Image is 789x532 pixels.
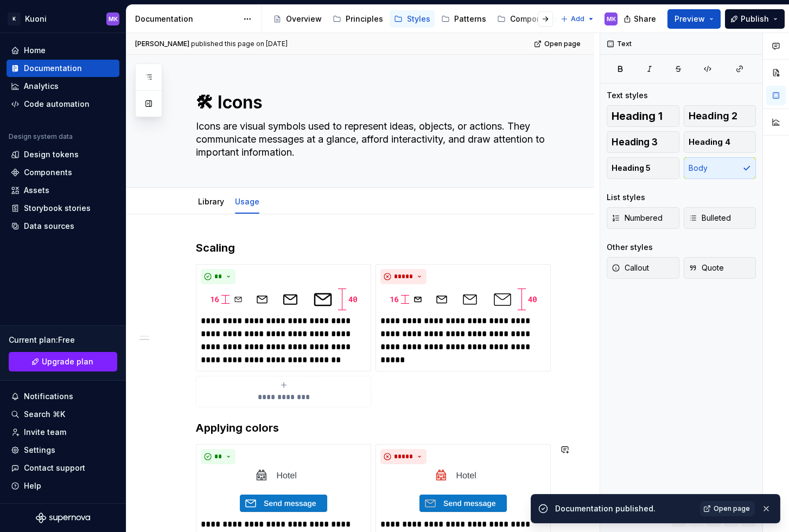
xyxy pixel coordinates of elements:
a: Usage [235,197,259,206]
span: Bulleted [689,213,731,223]
div: Library [194,190,228,213]
a: Home [7,42,119,59]
img: dc89528b-1ca3-42ed-94e0-0210d84c9dc7.png [208,289,360,310]
button: Heading 2 [684,105,756,127]
div: Principles [346,14,383,24]
span: [PERSON_NAME] [135,40,189,48]
a: Open page [531,36,586,52]
span: Heading 5 [612,163,651,174]
a: Storybook stories [7,200,119,217]
a: Analytics [7,78,119,95]
button: Share [618,9,663,29]
a: Patterns [437,10,491,28]
a: Invite team [7,424,119,441]
span: Quote [689,262,724,273]
img: 9e1b6ed7-102c-40b7-9083-cf6624d821e2.png [418,469,508,514]
button: Contact support [7,459,119,477]
div: Home [24,45,46,56]
span: Add [571,15,584,23]
div: Design system data [9,132,73,141]
span: Heading 4 [689,137,730,148]
div: Patterns [454,14,486,24]
div: Documentation [24,63,82,74]
div: Current plan : Free [9,335,117,345]
div: MK [607,15,616,23]
div: Contact support [24,463,85,473]
button: Callout [607,257,679,279]
span: Heading 2 [689,111,737,121]
div: Other styles [607,242,653,253]
a: Upgrade plan [9,352,117,371]
button: Bulleted [684,207,756,229]
button: Notifications [7,388,119,405]
span: Numbered [612,213,663,223]
span: Heading 1 [612,111,663,121]
div: Data sources [24,221,74,232]
div: Documentation [135,14,238,24]
div: Storybook stories [24,203,91,214]
a: Components [7,164,119,181]
div: Kuoni [25,14,47,24]
button: Heading 1 [607,105,679,127]
a: Design tokens [7,146,119,163]
div: Components [24,167,72,178]
a: Principles [328,10,387,28]
button: Heading 5 [607,157,679,179]
span: Publish [741,14,769,24]
div: Page tree [269,8,555,30]
textarea: 🛠 Icons [194,89,549,116]
div: Text styles [607,90,648,101]
div: Components [510,14,558,24]
img: 9b82645b-c2b3-44ea-82c5-beacf0fea912.png [387,289,539,310]
span: Preview [675,14,705,24]
div: MK [109,15,118,23]
a: Code automation [7,95,119,113]
div: Settings [24,445,55,456]
div: Documentation published. [555,503,693,514]
span: Share [634,14,656,24]
div: Styles [407,14,430,24]
div: Overview [286,14,322,24]
button: Help [7,477,119,495]
span: Open page [714,504,750,513]
button: Preview [667,9,721,29]
button: Heading 4 [684,131,756,153]
a: Open page [700,501,755,516]
a: Assets [7,182,119,199]
div: Design tokens [24,149,79,160]
a: Overview [269,10,326,28]
span: Upgrade plan [42,356,93,367]
div: Assets [24,185,49,196]
img: 608f2133-c223-47d4-bc9c-e0a57e3e2252.png [239,469,328,514]
button: Add [557,11,598,27]
span: Callout [612,262,649,273]
a: Library [198,197,224,206]
div: Notifications [24,391,73,402]
div: Help [24,480,41,491]
a: Documentation [7,60,119,77]
button: Heading 3 [607,131,679,153]
a: Styles [390,10,435,28]
h3: Scaling [196,240,551,255]
button: Quote [684,257,756,279]
h3: Applying colors [196,420,551,435]
button: Search ⌘K [7,406,119,423]
button: KKuoniMK [2,7,124,30]
svg: Supernova Logo [36,512,90,523]
textarea: Icons are visual symbols used to represent ideas, objects, or actions. They communicate messages ... [194,118,549,161]
span: Heading 3 [612,137,658,148]
div: Search ⌘K [24,409,65,420]
a: Settings [7,441,119,459]
div: published this page on [DATE] [191,40,288,48]
div: Usage [231,190,264,213]
a: Components [493,10,563,28]
div: List styles [607,192,645,203]
button: Publish [725,9,785,29]
button: Numbered [607,207,679,229]
div: Code automation [24,99,90,110]
span: Open page [544,40,581,48]
div: Invite team [24,427,66,438]
a: Data sources [7,217,119,235]
div: Analytics [24,81,59,92]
